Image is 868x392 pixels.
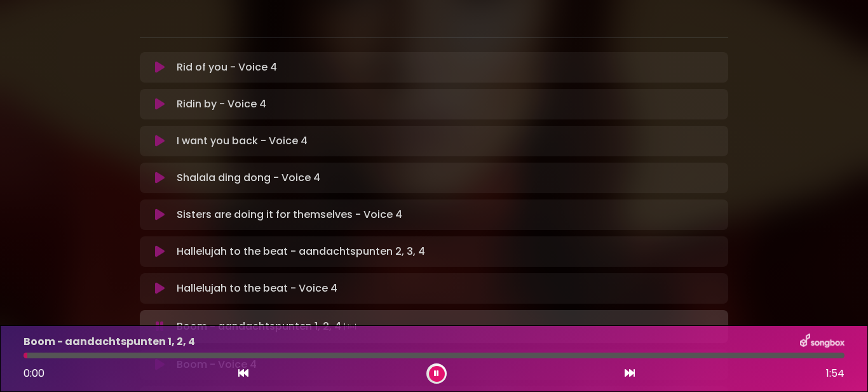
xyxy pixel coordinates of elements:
[177,170,320,186] p: Shalala ding dong - Voice 4
[177,244,425,259] p: Hallelujah to the beat - aandachtspunten 2, 3, 4
[177,207,402,222] p: Sisters are doing it for themselves - Voice 4
[24,366,44,381] span: 0:00
[177,133,308,149] p: I want you back - Voice 4
[177,60,277,75] p: Rid of you - Voice 4
[177,97,266,112] p: Ridin by - Voice 4
[24,334,195,349] p: Boom - aandachtspunten 1, 2, 4
[177,281,337,296] p: Hallelujah to the beat - Voice 4
[826,366,844,381] span: 1:54
[341,318,359,335] img: waveform4.gif
[800,334,844,350] img: songbox-logo-white.png
[177,318,359,335] p: Boom - aandachtspunten 1, 2, 4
